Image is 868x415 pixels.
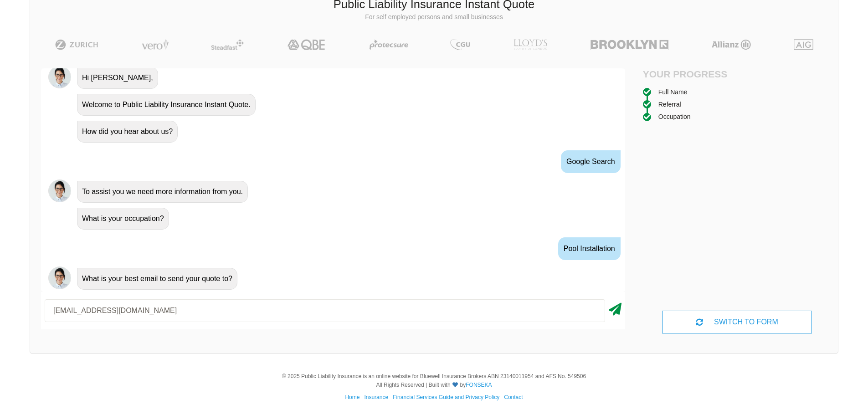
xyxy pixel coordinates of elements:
div: Hi [PERSON_NAME], [77,67,158,89]
div: To assist you we need more information from you. [77,181,248,203]
img: Chatbot | PLI [48,66,71,88]
img: LLOYD's | Public Liability Insurance [508,39,552,50]
div: Occupation [658,112,691,122]
img: Zurich | Public Liability Insurance [51,39,103,50]
div: Pool Installation [558,237,621,260]
img: Vero | Public Liability Insurance [138,39,173,50]
img: AIG | Public Liability Insurance [790,39,817,50]
div: Full Name [658,87,688,97]
div: Google Search [561,150,621,173]
a: FONSEKA [466,382,492,388]
a: Home [345,394,360,400]
div: Welcome to Public Liability Insurance Instant Quote. [77,94,256,116]
img: Chatbot | PLI [48,266,71,289]
img: QBE | Public Liability Insurance [282,39,331,50]
img: CGU | Public Liability Insurance [447,39,474,50]
div: Referral [658,99,681,109]
input: Your email [45,299,605,322]
img: Steadfast | Public Liability Insurance [207,39,247,50]
p: For self employed persons and small businesses [37,13,831,22]
img: Protecsure | Public Liability Insurance [366,39,412,50]
div: How did you hear about us? [77,121,178,143]
div: What is your occupation? [77,208,169,230]
a: Contact [504,394,523,400]
div: SWITCH TO FORM [662,311,812,333]
a: Financial Services Guide and Privacy Policy [393,394,499,400]
div: What is your best email to send your quote to? [77,268,237,290]
img: Brooklyn | Public Liability Insurance [587,39,672,50]
h4: Your Progress [643,68,737,80]
a: Insurance [364,394,388,400]
img: Allianz | Public Liability Insurance [707,39,755,50]
img: Chatbot | PLI [48,179,71,202]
